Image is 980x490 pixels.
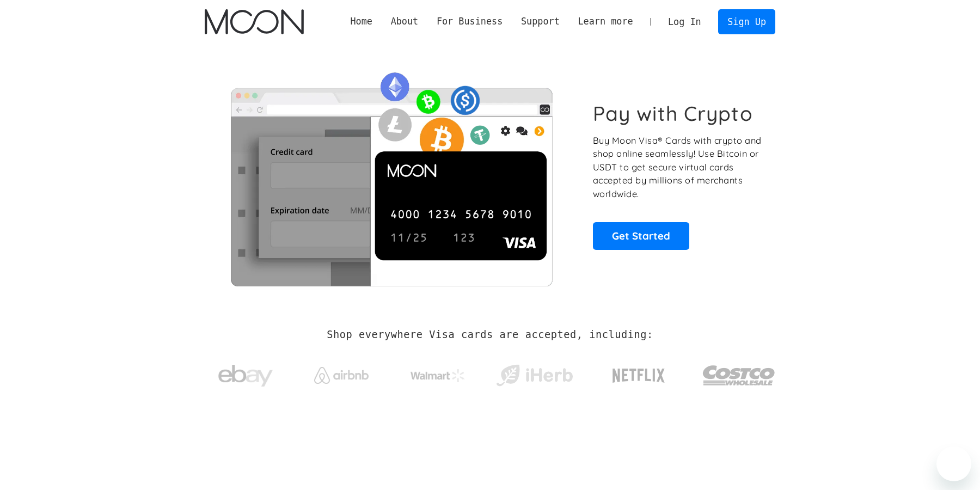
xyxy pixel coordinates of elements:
a: Get Started [593,222,689,249]
div: Learn more [578,15,633,28]
div: For Business [437,15,503,28]
a: Home [341,15,382,28]
img: iHerb [494,362,575,390]
div: Support [512,15,568,28]
img: Netflix [611,362,666,389]
img: Moon Logo [205,9,303,34]
a: Walmart [397,358,479,388]
h2: Shop everywhere Visa cards are accepted, including: [327,329,653,341]
div: For Business [427,15,512,28]
a: Sign Up [718,9,775,34]
div: Support [521,15,560,28]
a: Costco [702,344,775,401]
img: Airbnb [314,367,369,384]
a: Log In [659,10,710,34]
a: iHerb [494,351,575,395]
img: Moon Cards let you spend your crypto anywhere Visa is accepted. [205,65,578,286]
p: Buy Moon Visa® Cards with crypto and shop online seamlessly! Use Bitcoin or USDT to get secure vi... [593,134,763,201]
a: ebay [205,348,286,399]
h1: Pay with Crypto [593,101,753,126]
img: ebay [218,359,273,393]
div: About [391,15,419,28]
a: Netflix [590,351,688,395]
a: home [205,9,303,34]
img: Costco [702,355,775,396]
div: About [382,15,427,28]
div: Learn more [569,15,642,28]
a: Airbnb [301,356,382,389]
img: Walmart [411,369,465,382]
iframe: Button to launch messaging window [936,446,971,481]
